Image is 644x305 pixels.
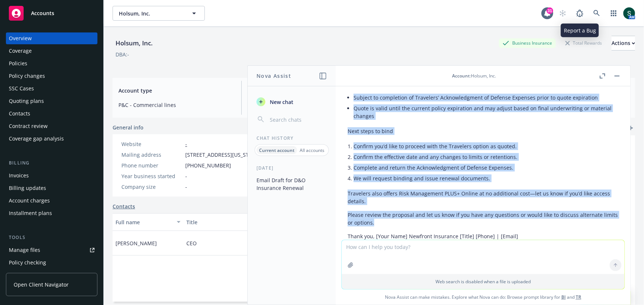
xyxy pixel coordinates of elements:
div: Installment plans [9,207,52,219]
h1: Nova Assist [256,72,291,80]
span: [PERSON_NAME] [116,239,157,247]
a: Switch app [606,6,621,21]
li: Confirm you’d like to proceed with the Travelers option as quoted. [354,141,619,152]
button: Full name [113,213,183,231]
img: photo [623,7,635,19]
li: Quote is valid until the current policy expiration and may adjust based on final underwriting or ... [354,103,619,121]
div: SSC Cases [9,83,34,94]
div: Invoices [9,170,29,181]
button: Actions [612,36,635,51]
a: add [626,124,635,132]
button: Title [183,213,254,231]
div: Contract review [9,120,48,132]
span: - [185,172,187,180]
a: Account charges [6,195,97,207]
span: Account [452,73,470,79]
div: Phone number [121,162,182,169]
div: Billing [6,159,97,167]
span: Account type [118,87,233,94]
div: Policy changes [9,70,45,82]
div: Full name [116,218,172,226]
a: Billing updates [6,182,97,194]
span: [PHONE_NUMBER] [185,162,231,169]
div: Mailing address [121,151,182,159]
p: Travelers also offers Risk Management PLUS+ Online at no additional cost—let us know if you’d lik... [348,190,619,205]
a: SSC Cases [6,83,97,94]
div: [DATE] [248,165,336,171]
a: Manage files [6,244,97,256]
div: Title [186,218,243,226]
div: Actions [612,36,635,50]
a: Policy changes [6,70,97,82]
a: Report a Bug [572,6,587,21]
a: TR [576,294,581,300]
div: Tools [6,234,97,241]
a: Coverage [6,45,97,57]
div: Website [121,140,182,148]
a: Contacts [6,108,97,119]
a: Search [589,6,604,21]
p: Please review the proposal and let us know if you have any questions or would like to discuss alt... [348,211,619,226]
a: Quoting plans [6,95,97,107]
div: Total Rewards [562,38,606,48]
p: Web search is disabled when a file is uploaded [346,278,620,285]
a: Policy checking [6,257,97,268]
input: Search chats [268,114,327,125]
div: Coverage [9,45,32,57]
button: New chat [254,95,330,108]
div: DBA: - [116,51,129,58]
div: Company size [121,183,182,191]
a: Coverage gap analysis [6,133,97,145]
a: Overview [6,32,97,44]
a: BI [561,294,566,300]
span: P&C - Commercial lines [118,101,233,109]
li: Complete and return the Acknowledgment of Defense Expenses. [354,162,619,173]
a: Start snowing [555,6,570,21]
div: Policies [9,58,27,69]
span: Holsum, Inc. [119,10,183,17]
div: Policy checking [9,257,46,268]
div: Coverage gap analysis [9,133,64,145]
a: Installment plans [6,207,97,219]
span: New chat [268,98,293,106]
a: - [185,141,187,148]
div: Contacts [9,108,30,119]
div: Holsum, Inc. [113,38,156,48]
span: Open Client Navigator [14,281,69,288]
p: All accounts [300,147,324,153]
a: Invoices [6,170,97,181]
span: [STREET_ADDRESS][US_STATE] [185,151,260,159]
button: Holsum, Inc. [113,6,205,21]
button: Email Draft for D&O Insurance Renewal [254,174,330,194]
div: Quoting plans [9,95,44,107]
span: General info [113,124,144,131]
div: Year business started [121,172,182,180]
div: 31 [547,7,553,14]
p: Next steps to bind [348,127,619,135]
div: Manage files [9,244,40,256]
div: : Holsum, Inc. [452,73,496,79]
span: Nova Assist can make mistakes. Explore what Nova can do: Browse prompt library for and [339,290,627,305]
div: Business Insurance [499,38,556,48]
span: - [185,183,187,191]
div: Chat History [248,135,336,141]
a: Policies [6,58,97,69]
a: Accounts [6,3,97,24]
div: Overview [9,32,32,44]
span: Accounts [31,10,54,16]
a: Contacts [113,202,135,210]
span: CEO [186,239,197,247]
p: Current account [259,147,295,153]
li: We will request binding and issue renewal documents. [354,173,619,184]
li: Confirm the effective date and any changes to limits or retentions. [354,152,619,162]
p: Thank you, [Your Name] Newfront Insurance [Title] [Phone] | [Email] [348,232,619,240]
div: Account charges [9,195,50,207]
li: Subject to completion of Travelers’ Acknowledgment of Defense Expenses prior to quote expiration [354,92,619,103]
div: Billing updates [9,182,46,194]
a: Contract review [6,120,97,132]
